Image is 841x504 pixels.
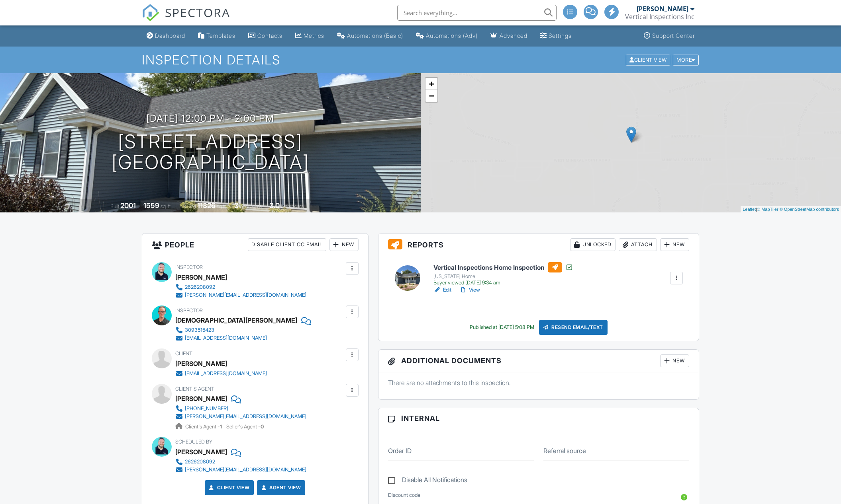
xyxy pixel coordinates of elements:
a: Zoom out [425,90,437,102]
a: 2626208092 [175,458,306,466]
span: Client [175,350,192,356]
a: SPECTORA [142,11,230,27]
div: Dashboard [155,32,185,39]
a: © OpenStreetMap contributors [780,207,839,212]
div: [PERSON_NAME] [175,358,227,370]
a: Dashboard [143,29,188,43]
h3: People [142,234,368,256]
div: 2001 [120,201,136,210]
h3: Internal [378,408,699,429]
div: 3.0 [269,201,280,210]
div: Attach [619,238,657,251]
h6: Vertical Inspections Home Inspection [433,262,573,272]
a: [PHONE_NUMBER] [175,405,306,413]
div: | [741,206,841,213]
span: sq.ft. [217,203,227,209]
div: Settings [549,32,572,39]
span: Inspector [175,307,203,313]
div: 11326 [197,201,216,210]
div: Advanced [500,32,527,39]
div: 2626208092 [185,284,215,290]
h3: Additional Documents [378,350,699,372]
div: Templates [206,32,235,39]
div: New [660,354,689,367]
span: Client's Agent [175,386,214,392]
div: [PHONE_NUMBER] [185,405,228,412]
h1: Inspection Details [142,53,700,67]
a: Automations (Advanced) [413,29,481,43]
span: Client's Agent - [185,424,223,430]
h1: [STREET_ADDRESS] [GEOGRAPHIC_DATA] [112,131,309,173]
strong: 1 [220,424,222,430]
div: [PERSON_NAME] [175,271,227,283]
div: More [673,54,699,65]
input: Search everything... [397,5,557,21]
a: [PERSON_NAME][EMAIL_ADDRESS][DOMAIN_NAME] [175,466,306,474]
strong: 0 [261,424,264,430]
a: [EMAIL_ADDRESS][DOMAIN_NAME] [175,334,305,342]
h3: [DATE] 12:00 pm - 2:00 pm [146,113,274,124]
div: Client View [626,54,670,65]
a: Vertical Inspections Home Inspection [US_STATE] Home Buyer viewed [DATE] 9:34 am [433,262,573,286]
label: Discount code [388,492,420,499]
div: New [660,238,689,251]
div: Published at [DATE] 5:08 PM [470,324,534,331]
a: Client View [625,56,672,62]
div: [PERSON_NAME][EMAIL_ADDRESS][DOMAIN_NAME] [185,467,306,473]
a: Advanced [487,29,531,43]
a: Contacts [245,29,286,43]
a: [PERSON_NAME][EMAIL_ADDRESS][DOMAIN_NAME] [175,413,306,420]
a: Settings [537,29,575,43]
div: [PERSON_NAME] [637,5,688,13]
img: The Best Home Inspection Software - Spectora [142,4,159,21]
div: 1559 [143,201,159,210]
a: Leaflet [743,207,756,212]
div: Resend Email/Text [539,320,608,335]
a: 2626208092 [175,283,306,291]
span: Built [110,203,119,209]
div: Automations (Basic) [347,32,403,39]
a: 3093515423 [175,326,305,334]
div: Metrics [304,32,324,39]
div: 2626208092 [185,459,215,465]
a: Metrics [292,29,327,43]
h3: Reports [378,234,699,256]
a: Agent View [260,484,301,492]
a: Support Center [641,29,698,43]
div: [DEMOGRAPHIC_DATA][PERSON_NAME] [175,314,297,326]
span: Scheduled By [175,439,212,445]
p: There are no attachments to this inspection. [388,378,690,387]
a: [EMAIL_ADDRESS][DOMAIN_NAME] [175,370,267,378]
a: Templates [195,29,239,43]
div: [US_STATE] Home [433,273,573,280]
a: View [459,286,480,294]
div: [PERSON_NAME] [175,446,227,458]
a: © MapTiler [757,207,778,212]
div: Buyer viewed [DATE] 9:34 am [433,280,573,286]
a: [PERSON_NAME][EMAIL_ADDRESS][DOMAIN_NAME] [175,291,306,299]
div: Automations (Adv) [426,32,478,39]
a: Zoom in [425,78,437,90]
a: Client View [208,484,250,492]
div: New [329,238,359,251]
span: SPECTORA [165,4,230,21]
div: Disable Client CC Email [248,238,326,251]
label: Disable All Notifications [388,476,467,486]
div: Vertical Inspections Inc [625,13,694,21]
span: Seller's Agent - [226,424,264,430]
div: Contacts [257,32,282,39]
span: bedrooms [240,203,262,209]
div: 3 [234,201,239,210]
a: Edit [433,286,451,294]
span: bathrooms [281,203,304,209]
div: [PERSON_NAME][EMAIL_ADDRESS][DOMAIN_NAME] [185,413,306,420]
div: [EMAIL_ADDRESS][DOMAIN_NAME] [185,335,267,341]
div: 3093515423 [185,327,214,333]
div: [PERSON_NAME][EMAIL_ADDRESS][DOMAIN_NAME] [185,292,306,298]
a: [PERSON_NAME] [175,393,227,405]
a: Automations (Basic) [334,29,406,43]
span: sq. ft. [161,203,172,209]
div: Support Center [652,32,695,39]
span: Inspector [175,264,203,270]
